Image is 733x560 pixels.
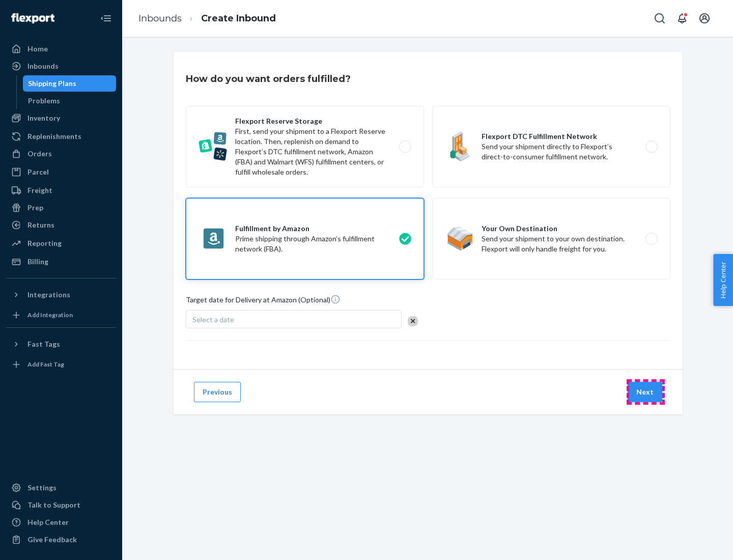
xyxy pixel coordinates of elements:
[6,235,116,251] a: Reporting
[186,72,351,86] h3: How do you want orders fulfilled?
[28,78,76,89] div: Shipping Plans
[27,290,70,300] div: Integrations
[6,254,116,270] a: Billing
[27,61,59,71] div: Inbounds
[23,93,117,109] a: Problems
[6,41,116,57] a: Home
[6,480,116,496] a: Settings
[6,217,116,233] a: Returns
[194,382,241,402] button: Previous
[27,535,77,545] div: Give Feedback
[650,8,670,29] button: Open Search Box
[6,336,116,352] button: Fast Tags
[6,110,116,126] a: Inventory
[201,13,276,24] a: Create Inbound
[27,257,48,267] div: Billing
[27,44,48,54] div: Home
[130,4,284,34] ol: breadcrumbs
[11,13,54,23] img: Flexport logo
[27,113,60,123] div: Inventory
[6,531,116,548] button: Give Feedback
[27,483,57,493] div: Settings
[27,360,64,369] div: Add Fast Tag
[186,294,341,309] span: Target date for Delivery at Amazon (Optional)
[96,8,116,29] button: Close Navigation
[713,254,733,306] button: Help Center
[192,315,234,324] span: Select a date
[6,307,116,323] a: Add Integration
[27,185,52,195] div: Freight
[6,497,116,513] a: Talk to Support
[6,200,116,216] a: Prep
[27,517,69,527] div: Help Center
[6,164,116,180] a: Parcel
[6,128,116,145] a: Replenishments
[628,382,662,402] button: Next
[27,131,81,142] div: Replenishments
[27,238,62,248] div: Reporting
[27,500,80,510] div: Talk to Support
[138,13,182,24] a: Inbounds
[6,514,116,530] a: Help Center
[672,8,692,29] button: Open notifications
[27,220,54,230] div: Returns
[23,75,117,92] a: Shipping Plans
[694,8,715,29] button: Open account menu
[6,182,116,199] a: Freight
[27,311,73,319] div: Add Integration
[27,149,52,159] div: Orders
[28,96,60,106] div: Problems
[6,58,116,74] a: Inbounds
[27,167,49,177] div: Parcel
[6,356,116,373] a: Add Fast Tag
[6,287,116,303] button: Integrations
[6,146,116,162] a: Orders
[27,203,43,213] div: Prep
[27,339,60,349] div: Fast Tags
